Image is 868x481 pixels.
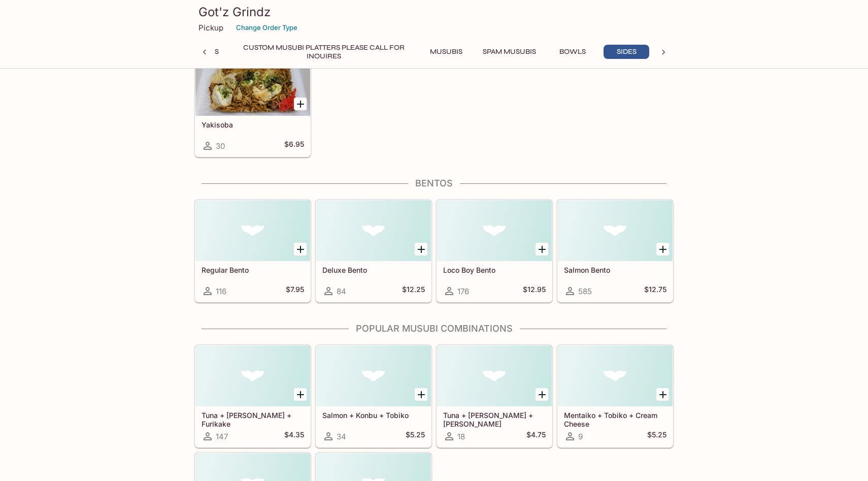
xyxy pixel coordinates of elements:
span: 9 [578,432,583,441]
h5: $12.75 [644,285,666,297]
a: Loco Boy Bento176$12.95 [437,200,552,302]
button: Add Mentaiko + Tobiko + Cream Cheese [656,388,669,401]
button: Bowls [550,45,595,59]
div: Tuna + Kimchee + Takuan [437,345,552,406]
div: Mentaiko + Tobiko + Cream Cheese [558,345,673,406]
button: Add Tuna + Kimchee + Takuan [536,388,548,401]
span: 585 [578,286,592,296]
h5: Salmon + Konbu + Tobiko [322,411,425,420]
button: Musubis [423,45,469,59]
span: 176 [457,286,469,296]
div: Deluxe Bento [316,200,431,261]
h5: $4.35 [284,430,304,442]
button: Spam Musubis [477,45,542,59]
div: Tuna + Takuan + Furikake [195,345,310,406]
h5: Yakisoba [202,120,304,129]
span: 18 [457,432,465,441]
h5: $4.75 [526,430,546,442]
h5: $7.95 [286,285,304,297]
h4: Popular Musubi Combinations [194,323,674,334]
p: Pickup [198,23,223,33]
button: Sides [604,45,649,59]
a: Salmon Bento585$12.75 [557,200,673,302]
div: Yakisoba [195,55,310,116]
h5: $5.25 [647,430,666,442]
h5: $12.95 [523,285,546,297]
button: Add Yakisoba [294,98,307,110]
div: Salmon Bento [558,200,673,261]
h3: Got'z Grindz [198,4,670,20]
h5: $5.25 [406,430,425,442]
span: 147 [216,432,228,441]
span: 116 [216,286,226,296]
button: Add Loco Boy Bento [536,243,548,255]
h5: Mentaiko + Tobiko + Cream Cheese [564,411,666,428]
button: Add Regular Bento [294,243,307,255]
span: 84 [337,286,346,296]
h5: Salmon Bento [564,266,666,274]
a: Yakisoba30$6.95 [195,54,311,157]
h5: Tuna + [PERSON_NAME] + [PERSON_NAME] [443,411,546,428]
div: Loco Boy Bento [437,200,552,261]
a: Tuna + [PERSON_NAME] + Furikake147$4.35 [195,345,311,447]
h5: Tuna + [PERSON_NAME] + Furikake [202,411,304,428]
span: 34 [337,432,346,441]
h5: Loco Boy Bento [443,266,546,274]
a: Deluxe Bento84$12.25 [316,200,431,302]
button: Add Deluxe Bento [415,243,427,255]
h4: Bentos [194,178,674,189]
div: Regular Bento [195,200,310,261]
a: Salmon + Konbu + Tobiko34$5.25 [316,345,431,447]
button: Change Order Type [231,20,302,36]
a: Regular Bento116$7.95 [195,200,311,302]
h5: $12.25 [402,285,425,297]
h5: $6.95 [284,140,304,152]
button: Custom Musubi Platters PLEASE CALL FOR INQUIRES [232,45,415,59]
div: Salmon + Konbu + Tobiko [316,345,431,406]
h5: Deluxe Bento [322,266,425,274]
a: Tuna + [PERSON_NAME] + [PERSON_NAME]18$4.75 [437,345,552,447]
h5: Regular Bento [202,266,304,274]
a: Mentaiko + Tobiko + Cream Cheese9$5.25 [557,345,673,447]
button: Add Salmon + Konbu + Tobiko [415,388,427,401]
button: Add Tuna + Takuan + Furikake [294,388,307,401]
span: 30 [216,141,225,151]
button: Add Salmon Bento [656,243,669,255]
